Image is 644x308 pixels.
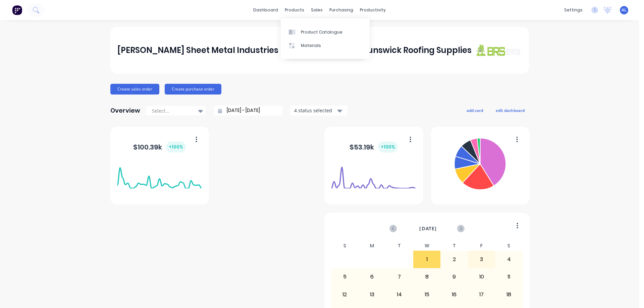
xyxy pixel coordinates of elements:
[468,251,495,268] div: 3
[117,44,472,57] div: [PERSON_NAME] Sheet Metal Industries PTY LTD trading as Brunswick Roofing Supplies
[133,141,186,152] div: $ 100.39k
[495,251,522,268] div: 4
[350,141,398,152] div: $ 53.19k
[331,286,358,303] div: 12
[468,268,495,285] div: 10
[414,286,440,303] div: 15
[561,5,586,15] div: settings
[12,5,22,15] img: Factory
[414,251,440,268] div: 1
[378,141,398,152] div: + 100 %
[359,286,386,303] div: 13
[110,104,140,117] div: Overview
[386,286,413,303] div: 14
[165,84,221,95] button: Create purchase order
[413,241,441,251] div: W
[281,39,370,52] a: Materials
[495,241,523,251] div: S
[441,268,468,285] div: 9
[462,106,487,115] button: add card
[331,268,358,285] div: 5
[495,286,522,303] div: 18
[386,268,413,285] div: 7
[622,7,627,13] span: AL
[419,225,437,232] span: [DATE]
[110,84,159,95] button: Create sales order
[359,241,386,251] div: M
[301,29,342,35] div: Product Catalogue
[491,106,529,115] button: edit dashboard
[441,286,468,303] div: 16
[468,286,495,303] div: 17
[386,241,413,251] div: T
[475,44,522,56] img: J A Sheet Metal Industries PTY LTD trading as Brunswick Roofing Supplies
[290,106,347,116] button: 4 status selected
[281,5,308,15] div: products
[326,5,357,15] div: purchasing
[359,268,386,285] div: 6
[331,241,359,251] div: S
[357,5,389,15] div: productivity
[440,241,468,251] div: T
[301,43,321,49] div: Materials
[250,5,281,15] a: dashboard
[166,141,186,152] div: + 100 %
[294,107,336,114] div: 4 status selected
[495,268,522,285] div: 11
[281,25,370,39] a: Product Catalogue
[468,241,495,251] div: F
[308,5,326,15] div: sales
[441,251,468,268] div: 2
[414,268,440,285] div: 8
